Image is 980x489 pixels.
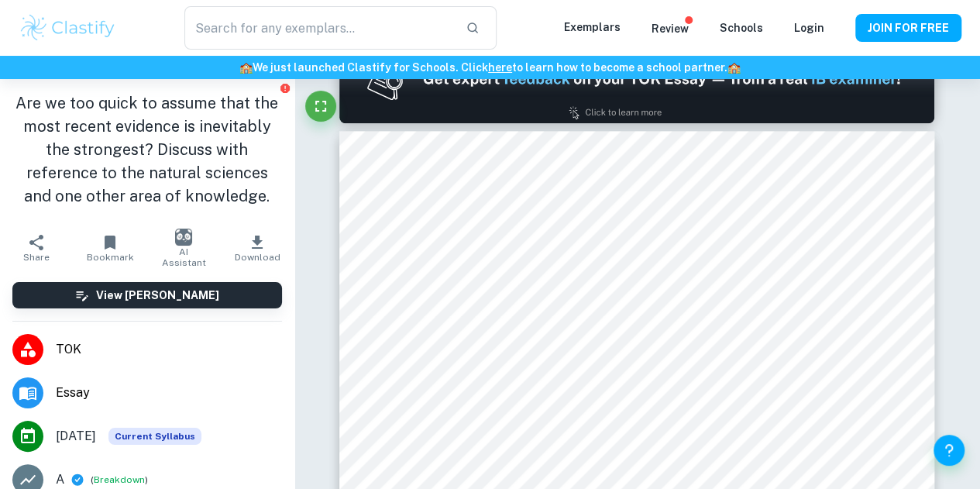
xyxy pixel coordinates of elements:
[727,61,741,74] span: 🏫
[855,14,961,42] button: JOIN FOR FREE
[23,252,50,263] span: Share
[56,340,282,359] span: TOK
[488,61,512,74] a: here
[19,12,117,43] img: Clastify logo
[56,384,282,402] span: Essay
[652,20,689,37] p: Review
[96,287,219,304] h6: View [PERSON_NAME]
[175,229,192,246] img: AI Assistant
[184,6,454,50] input: Search for any exemplars...
[239,61,253,74] span: 🏫
[94,473,145,487] button: Breakdown
[235,252,280,263] span: Download
[794,22,824,34] a: Login
[108,428,201,445] span: Current Syllabus
[221,226,294,270] button: Download
[56,470,64,489] p: A
[87,252,134,263] span: Bookmark
[280,82,291,94] button: Report issue
[564,19,621,36] p: Exemplars
[934,435,965,466] button: Help and Feedback
[147,226,221,270] button: AI Assistant
[91,473,148,487] span: ( )
[305,91,336,122] button: Fullscreen
[720,22,763,34] a: Schools
[12,91,282,208] h1: Are we too quick to assume that the most recent evidence is inevitably the strongest? Discuss wit...
[12,282,282,308] button: View [PERSON_NAME]
[74,226,147,270] button: Bookmark
[108,428,201,445] div: This exemplar is based on the current syllabus. Feel free to refer to it for inspiration/ideas wh...
[156,246,211,268] span: AI Assistant
[56,427,96,446] span: [DATE]
[3,59,977,76] h6: We just launched Clastify for Schools. Click to learn how to become a school partner.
